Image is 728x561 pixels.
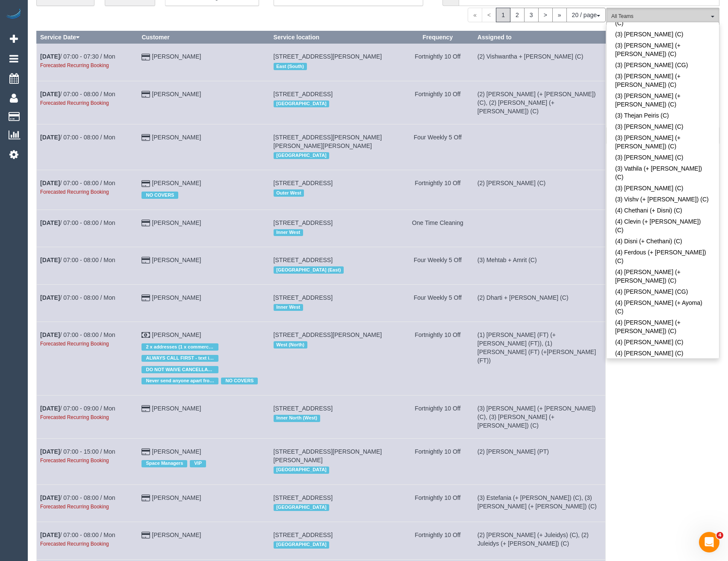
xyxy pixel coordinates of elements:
div: Location [274,227,398,238]
b: [DATE] [40,219,60,226]
td: Customer [138,284,270,322]
a: (4) [PERSON_NAME] (+ Ayoma) (C) [607,297,719,317]
span: [STREET_ADDRESS][PERSON_NAME] [274,53,382,60]
td: Service location [270,439,401,484]
a: [PERSON_NAME] [152,331,201,338]
i: Credit Card Payment [141,135,150,141]
a: (3) Vathila (+ [PERSON_NAME]) (C) [607,163,719,183]
th: Service Date [37,31,138,44]
span: [STREET_ADDRESS][PERSON_NAME][PERSON_NAME][PERSON_NAME] [274,134,382,149]
td: Service location [270,44,401,81]
span: [STREET_ADDRESS] [274,294,333,301]
td: Assigned to [474,484,605,522]
td: Schedule date [37,322,138,396]
span: Inner West [274,229,303,236]
b: [DATE] [40,257,60,263]
span: Outer West [274,189,304,196]
td: Frequency [401,81,474,124]
a: [PERSON_NAME] [152,494,201,501]
td: Assigned to [474,522,605,559]
td: Assigned to [474,247,605,284]
td: Assigned to [474,439,605,484]
img: Automaid Logo [5,9,22,21]
span: 4 [716,532,723,539]
td: Frequency [401,210,474,247]
div: Location [274,187,398,198]
td: Customer [138,44,270,81]
div: Location [274,98,398,109]
td: Customer [138,522,270,559]
td: Customer [138,439,270,484]
span: [STREET_ADDRESS] [274,257,333,263]
span: East (South) [274,63,307,70]
a: (4) [PERSON_NAME] (+ [PERSON_NAME]) (C) [607,266,719,286]
small: Forecasted Recurring Booking [40,189,109,195]
a: [DATE]/ 07:00 - 09:00 / Mon [40,405,115,412]
b: [DATE] [40,91,60,97]
td: Customer [138,396,270,439]
td: Schedule date [37,124,138,170]
a: > [538,8,553,22]
a: [PERSON_NAME] [152,134,201,141]
td: Service location [270,522,401,559]
a: [PERSON_NAME] [152,531,201,538]
a: 2 [510,8,525,22]
i: Credit Card Payment [141,406,150,412]
td: Service location [270,322,401,396]
td: Assigned to [474,81,605,124]
span: [STREET_ADDRESS] [274,91,333,97]
th: Customer [138,31,270,44]
a: [DATE]/ 07:00 - 08:00 / Mon [40,331,115,338]
span: [STREET_ADDRESS] [274,494,333,501]
button: All Teams [606,8,719,25]
a: (3) [PERSON_NAME] (CG) [607,59,719,71]
a: (4) [PERSON_NAME] (+ [PERSON_NAME]) (C) [607,317,719,337]
a: (3) [PERSON_NAME] (C) [607,121,719,132]
a: [PERSON_NAME] [152,53,201,60]
small: Forecasted Recurring Booking [40,414,109,420]
td: Frequency [401,484,474,522]
a: (3) [PERSON_NAME] (+ [PERSON_NAME]) (C) [607,40,719,59]
div: Location [274,502,398,513]
a: (3) [PERSON_NAME] (C) [607,29,719,40]
th: Assigned to [474,31,605,44]
span: Space Managers [141,460,187,467]
a: (3) [PERSON_NAME] (+ [PERSON_NAME]) (C) [607,71,719,90]
i: Credit Card Payment [141,181,150,187]
a: (4) Disni (+ Chethani) (C) [607,236,719,247]
span: [STREET_ADDRESS][PERSON_NAME][PERSON_NAME] [274,448,382,464]
i: Check Payment [141,332,150,338]
th: Service location [270,31,401,44]
a: (4) Chethani (+ Disni) (C) [607,205,719,216]
a: (4) [PERSON_NAME] (C) [607,348,719,359]
td: Assigned to [474,322,605,396]
td: Customer [138,124,270,170]
a: (4) [PERSON_NAME] (C) [607,337,719,348]
td: Service location [270,124,401,170]
nav: Pagination navigation [468,8,606,22]
td: Schedule date [37,44,138,81]
span: ALWAYS CALL FIRST - text if no answer [141,355,218,362]
a: (3) [PERSON_NAME] (C) [607,152,719,163]
a: (3) [PERSON_NAME] (+ [PERSON_NAME]) (C) [607,90,719,110]
div: Location [274,61,398,72]
a: [PERSON_NAME] [152,405,201,412]
div: Location [274,339,398,350]
td: Schedule date [37,170,138,210]
i: Credit Card Payment [141,54,150,60]
a: » [552,8,567,22]
i: Credit Card Payment [141,220,150,226]
a: (3) Vishv (+ [PERSON_NAME]) (C) [607,194,719,205]
span: [STREET_ADDRESS][PERSON_NAME] [274,331,382,338]
span: « [468,8,482,22]
td: Customer [138,210,270,247]
td: Schedule date [37,210,138,247]
i: Credit Card Payment [141,449,150,455]
td: Frequency [401,396,474,439]
td: Assigned to [474,396,605,439]
i: Credit Card Payment [141,92,150,97]
span: [GEOGRAPHIC_DATA] [274,152,330,159]
span: All Teams [611,13,709,20]
b: [DATE] [40,531,60,538]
